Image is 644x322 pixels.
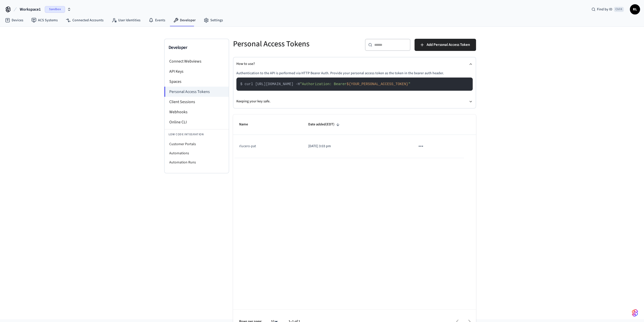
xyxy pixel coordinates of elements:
[347,82,408,86] span: ${YOUR_PERSONAL_ACCESS_TOKEN}
[308,121,341,128] span: Date added(EDT)
[164,66,229,77] li: API Keys
[236,71,473,95] div: How to use?
[164,129,229,140] li: Low Code Integration
[164,140,229,149] li: Customer Portals
[630,5,639,14] span: RL
[20,6,41,12] span: Workspace1
[108,16,144,25] a: User Identities
[164,87,229,97] li: Personal Access Tokens
[1,16,27,25] a: Devices
[200,16,227,25] a: Settings
[164,117,229,127] li: Online CLI
[45,6,65,13] span: Sandbox
[632,309,638,317] img: SeamLogoGradient.69752ec5.svg
[164,77,229,87] li: Spaces
[233,115,476,158] table: sticky table
[144,16,169,25] a: Events
[236,57,473,71] button: How to use?
[164,149,229,158] li: Automations
[414,39,476,51] button: Add Personal Access Token
[233,39,351,49] h5: Personal Access Tokens
[240,82,300,86] span: $ curl [URL][DOMAIN_NAME] -H
[308,144,403,149] p: [DATE] 3:03 pm
[164,56,229,66] li: Connect Webviews
[597,7,612,12] span: Find by ID
[239,121,255,128] span: Name
[164,158,229,167] li: Automation Runs
[62,16,108,25] a: Connected Accounts
[427,42,470,48] span: Add Personal Access Token
[408,82,410,86] span: "
[630,4,640,14] button: RL
[164,97,229,107] li: Client Sessions
[233,135,302,158] td: rlucero-pat
[587,5,628,14] div: Find by IDCtrl K
[614,7,624,12] span: Ctrl K
[236,71,473,76] p: Authentication to the API is performed via HTTP Bearer Auth. Provide your personal access token a...
[300,82,347,86] span: "Authorization: Bearer
[27,16,62,25] a: ACS Systems
[164,107,229,117] li: Webhooks
[169,16,200,25] a: Developer
[236,95,473,108] button: Keeping your key safe.
[169,44,225,51] h3: Developer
